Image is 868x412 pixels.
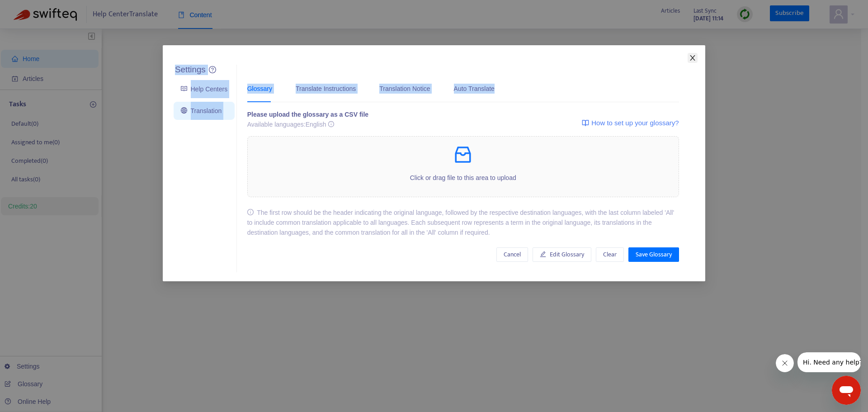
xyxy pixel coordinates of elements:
a: How to set up your glossary? [582,109,679,136]
iframe: Botón para iniciar la ventana de mensajería [832,376,861,405]
p: Click or drag file to this area to upload [248,173,679,183]
a: Translation [181,107,222,114]
button: Cancel [496,247,528,262]
span: Save Glossary [636,250,672,260]
button: Clear [596,247,624,262]
span: question-circle [209,66,216,73]
img: image-link [582,119,589,127]
div: Please upload the glossary as a CSV file [247,109,368,119]
div: Translation Notice [379,84,430,94]
div: The first row should be the header indicating the original language, followed by the respective d... [247,208,679,237]
span: close [689,54,696,62]
a: Help Centers [181,85,227,93]
div: Translate Instructions [296,84,356,94]
span: edit [540,251,546,257]
h5: Settings [175,65,206,75]
span: Clear [603,250,617,260]
span: inbox [452,144,474,166]
a: question-circle [209,66,216,74]
button: Save Glossary [628,247,679,262]
button: Edit Glossary [533,247,591,262]
span: inboxClick or drag file to this area to upload [248,137,679,197]
span: Cancel [504,250,521,260]
span: info-circle [247,209,254,215]
button: Close [688,53,698,63]
div: Auto Translate [454,84,495,94]
span: Hi. Need any help? [5,6,65,14]
div: Glossary [247,84,272,94]
span: Edit Glossary [550,250,584,260]
iframe: Mensaje de la compañía [797,352,861,372]
div: Available languages: English [247,119,368,129]
span: How to set up your glossary? [591,118,679,128]
iframe: Cerrar mensaje [776,354,794,372]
